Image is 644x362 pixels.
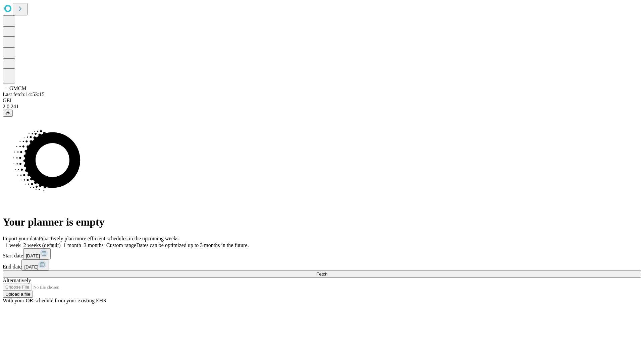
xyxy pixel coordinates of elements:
[5,242,21,248] span: 1 week
[23,248,51,259] button: [DATE]
[3,110,13,117] button: @
[21,259,49,270] button: [DATE]
[3,248,641,259] div: Start date
[3,298,107,303] span: With your OR schedule from your existing EHR
[3,92,45,97] span: Last fetch: 14:53:15
[3,291,33,298] button: Upload a file
[63,242,81,248] span: 1 month
[84,242,104,248] span: 3 months
[5,111,10,116] span: @
[9,85,26,91] span: GMCM
[39,236,180,241] span: Proactively plan more efficient schedules in the upcoming weeks.
[24,264,38,269] span: [DATE]
[136,242,249,248] span: Dates can be optimized up to 3 months in the future.
[3,270,641,278] button: Fetch
[3,98,641,104] div: GEI
[3,216,641,228] h1: Your planner is empty
[3,259,641,270] div: End date
[23,242,61,248] span: 2 weeks (default)
[3,104,641,110] div: 2.0.241
[26,253,40,258] span: [DATE]
[106,242,136,248] span: Custom range
[3,278,31,283] span: Alternatively
[3,236,39,241] span: Import your data
[316,271,327,277] span: Fetch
